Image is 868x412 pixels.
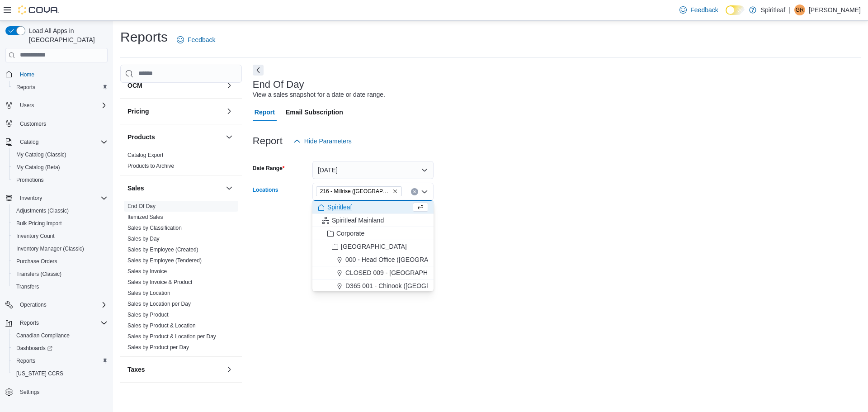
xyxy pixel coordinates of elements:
button: Home [2,68,111,81]
span: Customers [16,118,108,129]
span: Operations [20,301,47,308]
button: [GEOGRAPHIC_DATA] [312,240,434,253]
button: Pricing [127,107,222,116]
span: Inventory Count [13,231,108,242]
span: Reports [16,357,35,365]
h3: Taxes [127,365,145,374]
span: Inventory [20,194,42,202]
label: Date Range [253,165,285,172]
p: [PERSON_NAME] [809,5,861,15]
span: 216 - Millrise (Calgary) [316,186,402,196]
h3: Pricing [127,107,149,116]
span: Feedback [188,35,215,44]
button: Hide Parameters [290,132,355,150]
a: Sales by Product [127,312,169,318]
a: Sales by Employee (Tendered) [127,257,202,264]
button: Transfers [9,280,111,293]
h1: Reports [120,28,168,46]
button: Reports [9,81,111,94]
button: Close list of options [421,188,428,195]
a: My Catalog (Classic) [13,149,70,160]
span: Inventory Count [16,232,55,240]
a: Sales by Invoice & Product [127,279,192,285]
a: Sales by Day [127,236,160,242]
a: Transfers (Classic) [13,269,65,279]
button: Sales [224,183,235,194]
span: Inventory [16,193,108,204]
p: Spiritleaf [761,5,785,15]
button: Taxes [127,365,222,374]
a: My Catalog (Beta) [13,162,64,173]
button: Canadian Compliance [9,329,111,342]
button: Reports [2,317,111,329]
span: Reports [20,319,39,327]
a: Inventory Manager (Classic) [13,243,88,254]
p: | [789,5,791,15]
span: Sales by Product per Day [127,344,189,351]
span: [GEOGRAPHIC_DATA] [341,242,407,251]
button: Settings [2,385,111,398]
a: Sales by Location [127,290,170,296]
span: Users [16,100,108,111]
button: Reports [9,355,111,367]
a: Adjustments (Classic) [13,205,72,216]
button: Inventory Manager (Classic) [9,242,111,255]
span: My Catalog (Classic) [16,151,66,158]
span: Spiritleaf [327,203,352,212]
span: Hide Parameters [304,137,352,146]
a: Inventory Count [13,231,58,242]
button: Promotions [9,174,111,186]
div: Gavin R [794,5,805,15]
span: Dashboards [13,343,108,354]
a: [US_STATE] CCRS [13,368,67,379]
span: Adjustments (Classic) [16,207,69,214]
span: Canadian Compliance [16,332,70,339]
span: Catalog [20,138,38,146]
button: Sales [127,184,222,193]
span: Spiritleaf Mainland [332,216,384,225]
a: Dashboards [13,343,56,354]
button: Bulk Pricing Import [9,217,111,230]
span: Sales by Invoice & Product [127,279,192,286]
span: End Of Day [127,203,156,210]
span: Operations [16,299,108,310]
span: Sales by Product & Location [127,322,196,329]
span: 216 - Millrise ([GEOGRAPHIC_DATA]) [320,187,391,196]
span: Itemized Sales [127,213,163,221]
span: Transfers [13,281,108,292]
a: Sales by Product per Day [127,344,189,350]
a: Feedback [676,1,722,19]
span: Products to Archive [127,162,174,170]
a: Bulk Pricing Import [13,218,66,229]
span: Users [20,102,34,109]
span: Sales by Employee (Tendered) [127,257,202,264]
span: Dashboards [16,345,52,352]
span: Home [16,69,108,80]
a: Canadian Compliance [13,330,73,341]
button: Spiritleaf Mainland [312,214,434,227]
a: Transfers [13,281,42,292]
button: Purchase Orders [9,255,111,268]
button: [DATE] [312,161,434,179]
span: Inventory Manager (Classic) [13,243,108,254]
span: Home [20,71,34,78]
span: Reports [13,355,108,366]
a: Sales by Classification [127,225,182,231]
button: Inventory [16,193,46,204]
span: Customers [20,120,46,128]
button: Users [2,99,111,112]
button: Inventory [2,192,111,204]
span: My Catalog (Classic) [13,149,108,160]
div: View a sales snapshot for a date or date range. [253,90,385,99]
h3: OCM [127,81,142,90]
button: [US_STATE] CCRS [9,367,111,380]
span: Washington CCRS [13,368,108,379]
span: Settings [20,388,39,396]
button: Products [127,133,222,142]
span: Report [255,103,275,121]
span: 000 - Head Office ([GEOGRAPHIC_DATA]) [345,255,467,264]
span: Bulk Pricing Import [13,218,108,229]
span: Catalog Export [127,152,163,159]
